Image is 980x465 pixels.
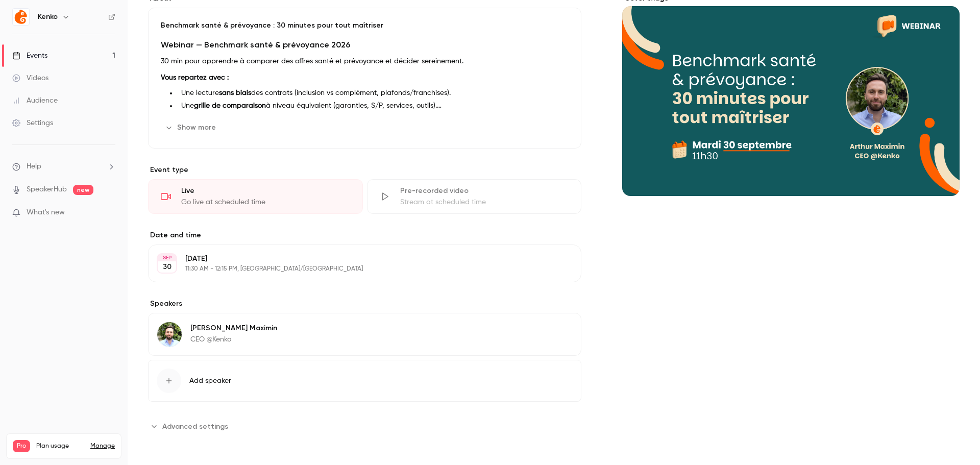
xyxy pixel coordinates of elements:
[103,208,115,217] iframe: Noticeable Trigger
[90,442,115,450] a: Manage
[148,360,581,402] button: Add speaker
[162,421,228,432] span: Advanced settings
[148,165,581,175] p: Event type
[161,20,569,31] p: Benchmark santé & prévoyance : 30 minutes pour tout maîtriser
[148,230,581,240] label: Date and time
[185,265,527,273] p: 11:30 AM - 12:15 PM, [GEOGRAPHIC_DATA]/[GEOGRAPHIC_DATA]
[12,95,58,106] div: Audience
[177,88,569,99] li: Une lecture des contrats (inclusion vs complément, plafonds/franchises).
[158,254,176,261] div: SEP
[181,197,350,207] div: Go live at scheduled time
[157,322,182,347] img: Arthur Maximin
[185,254,527,264] p: [DATE]
[27,207,65,218] span: What's new
[177,101,569,111] li: Une à niveau équivalent (garanties, S/P, services, outils).
[13,440,30,452] span: Pro
[189,376,231,386] span: Add speaker
[190,334,277,345] p: CEO @Kenko
[12,51,47,61] div: Events
[12,161,115,172] li: help-dropdown-opener
[38,12,58,22] h6: Kenko
[13,9,29,25] img: Kenko
[148,418,581,434] section: Advanced settings
[163,262,171,272] p: 30
[190,323,277,333] p: [PERSON_NAME] Maximin
[161,74,229,81] strong: Vous repartez avec :
[148,299,581,309] label: Speakers
[27,161,41,172] span: Help
[194,102,266,109] strong: grille de comparaison
[219,89,251,96] strong: sans biais
[73,185,93,195] span: new
[148,179,363,214] div: LiveGo live at scheduled time
[400,197,569,207] div: Stream at scheduled time
[400,186,569,196] div: Pre-recorded video
[148,418,234,434] button: Advanced settings
[36,442,84,450] span: Plan usage
[181,186,350,196] div: Live
[161,55,569,67] p: 30 min pour apprendre à comparer des offres santé et prévoyance et décider sereinement.
[161,119,222,136] button: Show more
[12,73,48,83] div: Videos
[161,39,569,51] h3: Webinar — Benchmark santé & prévoyance 2026
[367,179,582,214] div: Pre-recorded videoStream at scheduled time
[12,118,53,128] div: Settings
[27,184,67,195] a: SpeakerHub
[148,313,581,356] div: Arthur Maximin[PERSON_NAME] MaximinCEO @Kenko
